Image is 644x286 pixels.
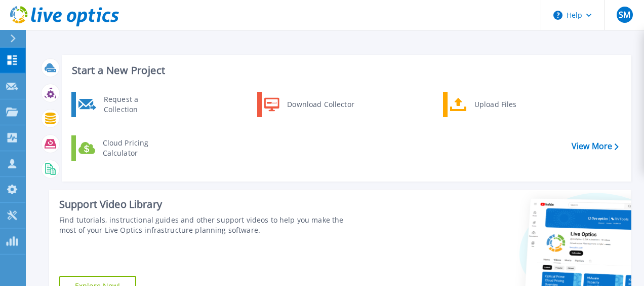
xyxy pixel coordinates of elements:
div: Support Video Library [59,198,362,211]
div: Download Collector [282,94,358,115]
span: SM [619,11,630,19]
div: Find tutorials, instructional guides and other support videos to help you make the most of your L... [59,215,362,235]
div: Upload Files [469,94,544,115]
div: Request a Collection [99,94,173,115]
h3: Start a New Project [72,65,618,76]
a: Upload Files [443,92,547,117]
a: Request a Collection [71,92,175,117]
div: Cloud Pricing Calculator [98,138,173,158]
a: Download Collector [257,92,361,117]
a: View More [572,141,619,151]
a: Cloud Pricing Calculator [71,135,175,161]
